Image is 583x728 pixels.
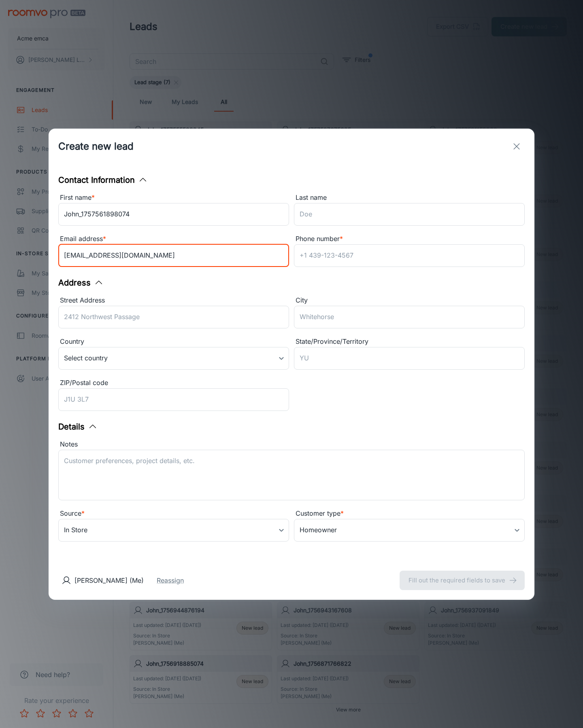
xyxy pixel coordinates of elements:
[58,234,289,244] div: Email address
[58,295,289,306] div: Street Address
[58,388,289,411] input: J1U 3L7
[294,193,525,203] div: Last name
[294,519,525,542] div: Homeowner
[294,295,525,306] div: City
[58,193,289,203] div: First name
[74,576,144,585] p: [PERSON_NAME] (Me)
[509,138,525,154] button: exit
[58,378,289,388] div: ZIP/Postal code
[58,306,289,328] input: 2412 Northwest Passage
[58,439,525,450] div: Notes
[294,336,525,347] div: State/Province/Territory
[294,306,525,328] input: Whitehorse
[294,203,525,226] input: Doe
[294,347,525,370] input: YU
[58,203,289,226] input: John
[58,336,289,347] div: Country
[294,234,525,244] div: Phone number
[58,421,98,433] button: Details
[58,139,134,154] h1: Create new lead
[294,508,525,519] div: Customer type
[58,174,148,186] button: Contact Information
[294,244,525,267] input: +1 439-123-4567
[58,277,104,289] button: Address
[58,519,289,542] div: In Store
[58,508,289,519] div: Source
[58,347,289,370] div: Select country
[157,576,184,585] button: Reassign
[58,244,289,267] input: myname@example.com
